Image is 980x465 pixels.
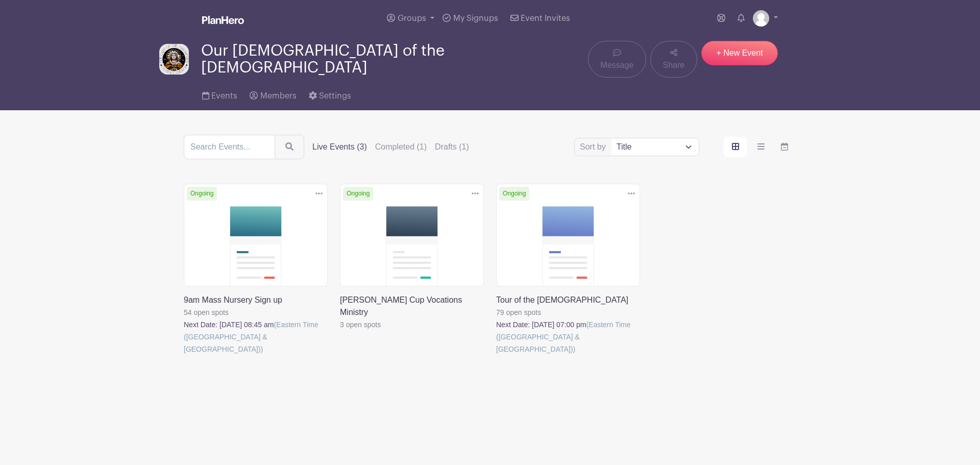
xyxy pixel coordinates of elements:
[435,141,469,153] label: Drafts (1)
[309,78,351,110] a: Settings
[319,92,351,100] span: Settings
[312,141,367,153] label: Live Events (3)
[701,41,778,65] a: + New Event
[375,141,427,153] label: Completed (1)
[650,41,697,78] a: Share
[588,41,646,78] a: Message
[453,14,498,22] span: My Signups
[753,10,769,27] img: default-ce2991bfa6775e67f084385cd625a349d9dcbb7a52a09fb2fda1e96e2d18dcdb.png
[398,14,426,22] span: Groups
[580,141,609,153] label: Sort by
[521,14,570,22] span: Event Invites
[600,59,633,71] span: Message
[663,59,685,71] span: Share
[184,135,275,159] input: Search Events...
[211,92,237,100] span: Events
[201,42,588,76] span: Our [DEMOGRAPHIC_DATA] of the [DEMOGRAPHIC_DATA]
[202,78,237,110] a: Events
[312,141,469,153] div: filters
[250,78,296,110] a: Members
[159,44,189,75] img: Screenshot%202025-06-02%20at%203.23.19%E2%80%AFPM.png
[202,16,244,24] img: logo_white-6c42ec7e38ccf1d336a20a19083b03d10ae64f83f12c07503d8b9e83406b4c7d.svg
[260,92,297,100] span: Members
[724,137,796,157] div: order and view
